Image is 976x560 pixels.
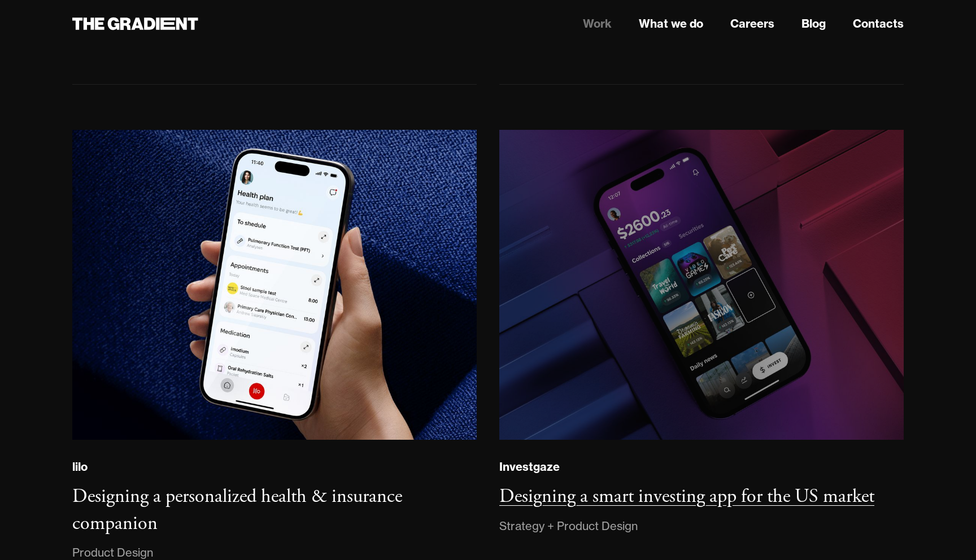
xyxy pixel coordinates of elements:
[801,15,826,32] a: Blog
[499,517,638,535] div: Strategy + Product Design
[499,484,874,509] h3: Designing a smart investing app for the US market
[499,460,560,474] div: Investgaze
[639,15,703,32] a: What we do
[853,15,904,32] a: Contacts
[730,15,774,32] a: Careers
[72,460,88,474] div: lilo
[583,15,612,32] a: Work
[72,484,402,536] h3: Designing a personalized health & insurance companion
